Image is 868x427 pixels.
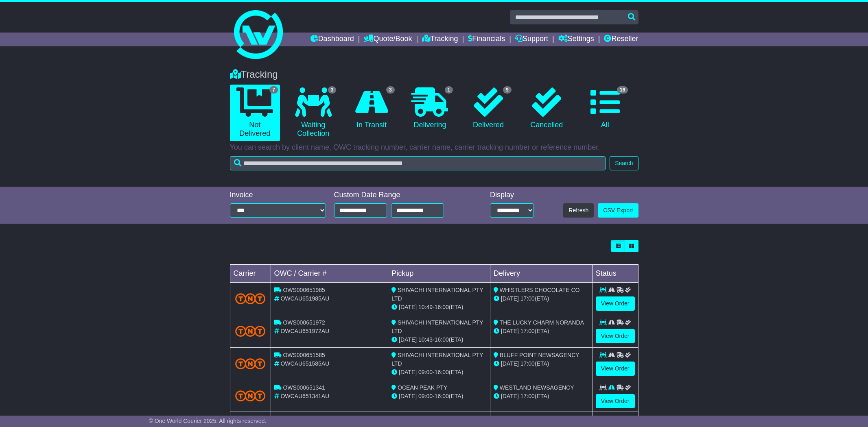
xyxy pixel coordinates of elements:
[391,287,483,302] span: SHIVACHI INTERNATIONAL PTY LTD
[501,295,519,302] span: [DATE]
[226,69,643,81] div: Tracking
[310,33,354,46] a: Dashboard
[235,326,266,337] img: TNT_Domestic.png
[346,85,396,133] a: 3 In Transit
[386,86,395,94] span: 3
[422,33,458,46] a: Tracking
[490,265,592,283] td: Delivery
[596,329,635,343] a: View Order
[235,358,266,369] img: TNT_Domestic.png
[435,393,449,399] span: 16:00
[604,33,638,46] a: Reseller
[500,384,574,391] span: WESTLAND NEWSAGENCY
[596,394,635,408] a: View Order
[283,384,325,391] span: OWS000651341
[445,86,453,94] span: 1
[522,85,572,133] a: Cancelled
[391,303,487,312] div: - (ETA)
[501,393,519,399] span: [DATE]
[388,265,490,283] td: Pickup
[235,293,266,304] img: TNT_Domestic.png
[418,304,433,310] span: 10:49
[501,328,519,334] span: [DATE]
[230,265,271,283] td: Carrier
[494,359,589,368] div: (ETA)
[610,156,638,170] button: Search
[230,143,638,152] p: You can search by client name, OWC tracking number, carrier name, carrier tracking number or refe...
[391,392,487,401] div: - (ETA)
[515,33,548,46] a: Support
[503,86,512,94] span: 9
[280,393,329,399] span: OWCAU651341AU
[596,362,635,376] a: View Order
[364,33,412,46] a: Quote/Book
[598,203,638,218] a: CSV Export
[520,295,535,302] span: 17:00
[520,328,535,334] span: 17:00
[494,294,589,303] div: (ETA)
[435,336,449,343] span: 16:00
[490,191,534,200] div: Display
[269,86,278,94] span: 7
[230,191,326,200] div: Invoice
[435,369,449,375] span: 16:00
[405,85,455,133] a: 1 Delivering
[235,390,266,401] img: TNT_Domestic.png
[500,287,580,293] span: WHISTLERS CHOCOLATE CO
[328,86,337,94] span: 3
[520,393,535,399] span: 17:00
[501,360,519,367] span: [DATE]
[596,296,635,311] a: View Order
[399,304,417,310] span: [DATE]
[283,287,325,293] span: OWS000651985
[500,319,584,326] span: THE LUCKY CHARM NORANDA
[391,335,487,344] div: - (ETA)
[558,33,594,46] a: Settings
[494,327,589,335] div: (ETA)
[399,336,417,343] span: [DATE]
[418,369,433,375] span: 09:00
[280,328,329,334] span: OWCAU651972AU
[468,33,505,46] a: Financials
[280,360,329,367] span: OWCAU651585AU
[271,265,388,283] td: OWC / Carrier #
[288,85,338,141] a: 3 Waiting Collection
[280,295,329,302] span: OWCAU651985AU
[399,369,417,375] span: [DATE]
[592,265,638,283] td: Status
[463,85,513,133] a: 9 Delivered
[399,393,417,399] span: [DATE]
[398,384,447,391] span: OCEAN PEAK PTY
[283,352,325,358] span: OWS000651585
[580,85,630,133] a: 16 All
[391,319,483,334] span: SHIVACHI INTERNATIONAL PTY LTD
[494,392,589,401] div: (ETA)
[391,352,483,367] span: SHIVACHI INTERNATIONAL PTY LTD
[500,352,579,358] span: BLUFF POINT NEWSAGENCY
[418,393,433,399] span: 09:00
[283,319,325,326] span: OWS000651972
[391,368,487,377] div: - (ETA)
[435,304,449,310] span: 16:00
[418,336,433,343] span: 10:43
[520,360,535,367] span: 17:00
[149,418,267,424] span: © One World Courier 2025. All rights reserved.
[617,86,628,94] span: 16
[563,203,594,218] button: Refresh
[334,191,465,200] div: Custom Date Range
[230,85,280,141] a: 7 Not Delivered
